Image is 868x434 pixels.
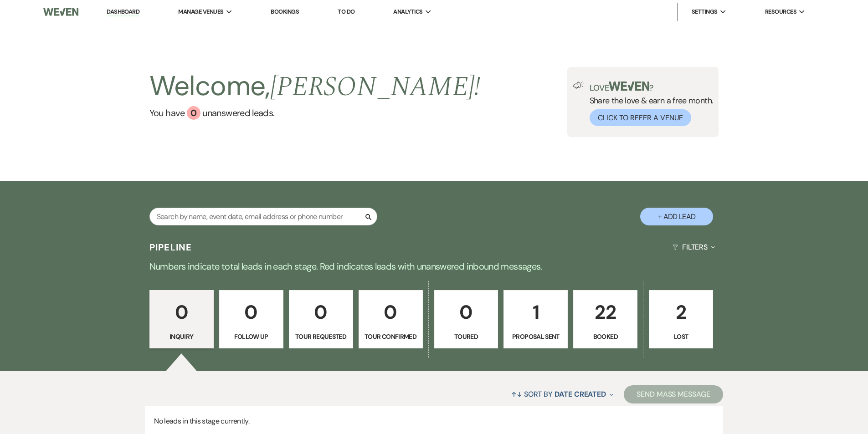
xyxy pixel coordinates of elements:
p: Booked [579,332,632,342]
a: 2Lost [649,290,713,348]
button: Filters [669,235,719,259]
p: 0 [440,297,493,327]
a: 0Follow Up [219,290,283,348]
p: 0 [295,297,347,327]
button: + Add Lead [640,208,713,225]
p: Inquiry [155,332,208,342]
a: 22Booked [573,290,637,348]
span: Manage Venues [178,7,223,16]
img: Weven Logo [43,2,78,21]
button: Click to Refer a Venue [590,109,691,126]
a: Bookings [271,8,299,15]
p: Follow Up [225,332,277,342]
button: Send Mass Message [624,385,723,403]
span: [PERSON_NAME] ! [270,66,481,108]
h2: Welcome, [149,67,481,106]
span: ↑↓ [511,389,522,399]
img: loud-speaker-illustration.svg [573,82,584,89]
p: 1 [509,297,562,327]
a: 0Tour Confirmed [359,290,423,348]
a: 0Tour Requested [289,290,353,348]
p: 0 [365,297,417,327]
a: 0Toured [434,290,498,348]
div: Share the love & earn a free month. [584,82,714,126]
button: Sort By Date Created [508,382,617,406]
a: You have 0 unanswered leads. [149,106,481,120]
p: 0 [155,297,208,327]
a: 1Proposal Sent [503,290,568,348]
p: Tour Confirmed [365,332,417,342]
p: 22 [579,297,632,327]
input: Search by name, event date, email address or phone number [149,208,377,225]
p: Numbers indicate total leads in each stage. Red indicates leads with unanswered inbound messages. [106,259,762,274]
span: Resources [765,7,796,16]
a: Dashboard [107,8,139,16]
p: 0 [225,297,277,327]
span: Settings [692,7,718,16]
span: Analytics [393,7,422,16]
span: Date Created [555,389,606,399]
a: 0Inquiry [149,290,214,348]
p: Tour Requested [295,332,347,342]
p: Proposal Sent [509,332,562,342]
p: Lost [655,332,707,342]
p: 2 [655,297,707,327]
a: To Do [338,8,354,15]
h3: Pipeline [149,241,192,254]
img: weven-logo-green.svg [609,82,649,91]
p: Love ? [590,82,714,92]
div: 0 [187,106,200,120]
p: Toured [440,332,493,342]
